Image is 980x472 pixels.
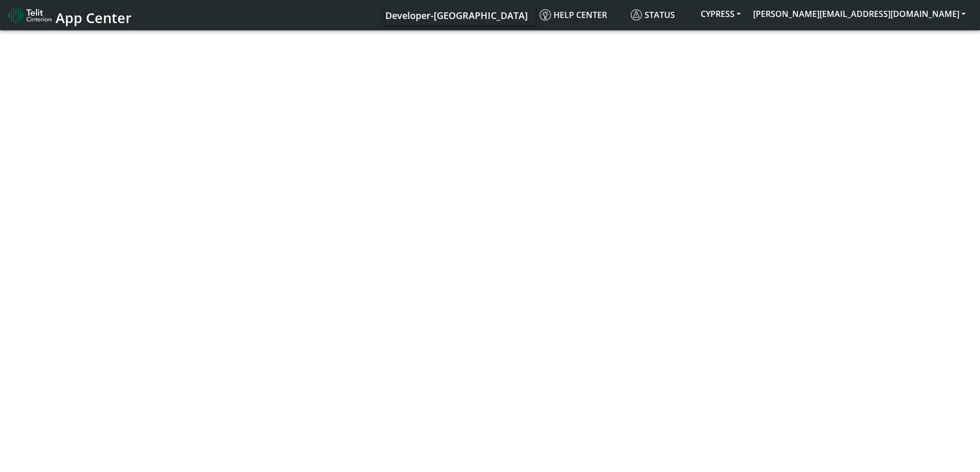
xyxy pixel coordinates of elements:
span: Help center [540,9,607,21]
span: Status [631,9,675,21]
a: App Center [8,4,130,26]
button: CYPRESS [694,5,747,23]
button: [PERSON_NAME][EMAIL_ADDRESS][DOMAIN_NAME] [747,5,972,23]
span: Developer-[GEOGRAPHIC_DATA] [385,9,528,22]
span: App Center [56,8,132,27]
a: Help center [536,5,627,25]
img: knowledge.svg [540,9,551,21]
a: Your current platform instance [385,5,527,25]
a: Status [627,5,694,25]
img: status.svg [631,9,642,21]
img: logo-telit-cinterion-gw-new.png [8,7,51,24]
